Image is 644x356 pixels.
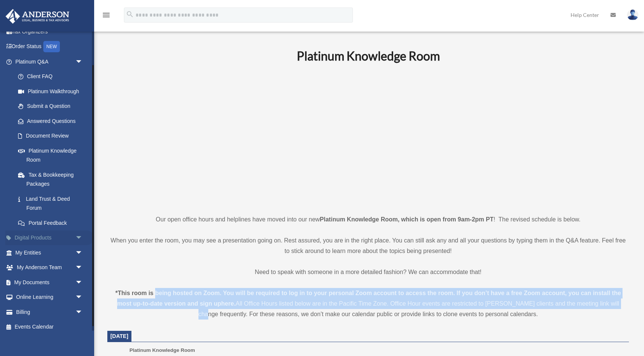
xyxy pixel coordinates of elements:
[11,143,90,167] a: Platinum Knowledge Room
[107,235,629,256] p: When you enter the room, you may see a presentation going on. Rest assured, you are in the right ...
[5,39,94,55] a: Order StatusNEW
[3,9,72,24] img: Anderson Advisors Platinum Portal
[234,300,235,307] strong: .
[5,230,94,245] a: Digital Productsarrow_drop_down
[75,260,90,276] span: arrow_drop_down
[5,245,94,260] a: My Entitiesarrow_drop_down
[126,10,134,18] i: search
[5,304,94,320] a: Billingarrow_drop_down
[75,54,90,70] span: arrow_drop_down
[75,290,90,305] span: arrow_drop_down
[107,288,629,320] div: All Office Hours listed below are in the Pacific Time Zone. Office Hour events are restricted to ...
[75,304,90,320] span: arrow_drop_down
[627,9,638,20] img: User Pic
[115,290,621,307] strong: *This room is being hosted on Zoom. You will be required to log in to your personal Zoom account ...
[5,275,94,290] a: My Documentsarrow_drop_down
[5,54,94,69] a: Platinum Q&Aarrow_drop_down
[107,267,629,277] p: Need to speak with someone in a more detailed fashion? We can accommodate that!
[5,260,94,275] a: My Anderson Teamarrow_drop_down
[11,191,94,215] a: Land Trust & Deed Forum
[221,300,234,307] a: here
[75,230,90,246] span: arrow_drop_down
[320,216,493,223] strong: Platinum Knowledge Room, which is open from 9am-2pm PT
[43,41,60,52] div: NEW
[297,48,440,63] b: Platinum Knowledge Room
[110,333,128,339] span: [DATE]
[75,245,90,261] span: arrow_drop_down
[11,69,94,84] a: Client FAQ
[11,84,94,99] a: Platinum Walkthrough
[130,347,195,353] span: Platinum Knowledge Room
[11,129,94,144] a: Document Review
[102,13,111,20] a: menu
[102,11,111,20] i: menu
[5,320,94,335] a: Events Calendar
[107,214,629,225] p: Our open office hours and helplines have moved into our new ! The revised schedule is below.
[255,73,481,200] iframe: 231110_Toby_KnowledgeRoom
[75,275,90,290] span: arrow_drop_down
[11,114,94,129] a: Answered Questions
[5,290,94,305] a: Online Learningarrow_drop_down
[11,99,94,114] a: Submit a Question
[11,215,94,230] a: Portal Feedback
[11,167,94,191] a: Tax & Bookkeeping Packages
